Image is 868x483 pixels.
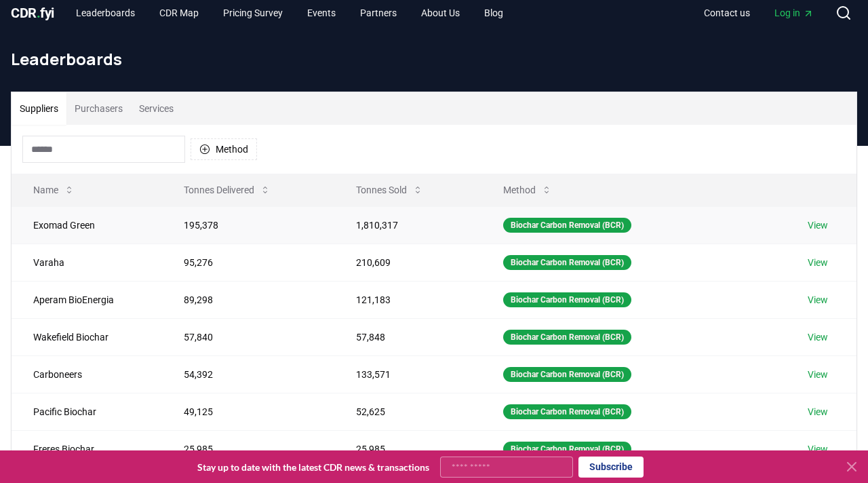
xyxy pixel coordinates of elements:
[12,318,162,355] td: Wakefield Biochar
[764,1,825,25] a: Log in
[808,330,828,344] a: View
[12,206,162,244] td: Exomad Green
[37,5,41,21] span: .
[65,1,514,25] nav: Main
[12,281,162,318] td: Aperam BioEnergia
[503,442,631,457] div: Biochar Carbon Removal (BCR)
[503,404,631,419] div: Biochar Carbon Removal (BCR)
[191,138,257,160] button: Method
[693,1,761,25] a: Contact us
[296,1,347,25] a: Events
[162,244,335,281] td: 95,276
[334,355,481,393] td: 133,571
[12,244,162,281] td: Varaha
[11,5,54,21] span: CDR fyi
[334,318,481,355] td: 57,848
[162,355,335,393] td: 54,392
[162,206,335,244] td: 195,378
[808,293,828,307] a: View
[11,3,54,22] a: CDR.fyi
[334,244,481,281] td: 210,609
[173,176,281,204] button: Tonnes Delivered
[65,1,146,25] a: Leaderboards
[503,292,631,307] div: Biochar Carbon Removal (BCR)
[349,1,408,25] a: Partners
[808,368,828,381] a: View
[334,393,481,430] td: 52,625
[334,430,481,467] td: 25,985
[149,1,210,25] a: CDR Map
[492,176,563,204] button: Method
[808,218,828,232] a: View
[162,430,335,467] td: 25,985
[212,1,294,25] a: Pricing Survey
[693,1,825,25] nav: Main
[162,318,335,355] td: 57,840
[503,218,631,233] div: Biochar Carbon Removal (BCR)
[334,206,481,244] td: 1,810,317
[11,48,857,70] h1: Leaderboards
[808,405,828,419] a: View
[12,92,66,125] button: Suppliers
[808,442,828,456] a: View
[503,367,631,382] div: Biochar Carbon Removal (BCR)
[473,1,514,25] a: Blog
[12,355,162,393] td: Carboneers
[131,92,182,125] button: Services
[503,330,631,345] div: Biochar Carbon Removal (BCR)
[334,281,481,318] td: 121,183
[12,430,162,467] td: Freres Biochar
[345,176,434,204] button: Tonnes Sold
[774,6,814,20] span: Log in
[162,281,335,318] td: 89,298
[12,393,162,430] td: Pacific Biochar
[66,92,131,125] button: Purchasers
[22,176,85,204] button: Name
[410,1,471,25] a: About Us
[808,256,828,269] a: View
[162,393,335,430] td: 49,125
[503,255,631,270] div: Biochar Carbon Removal (BCR)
